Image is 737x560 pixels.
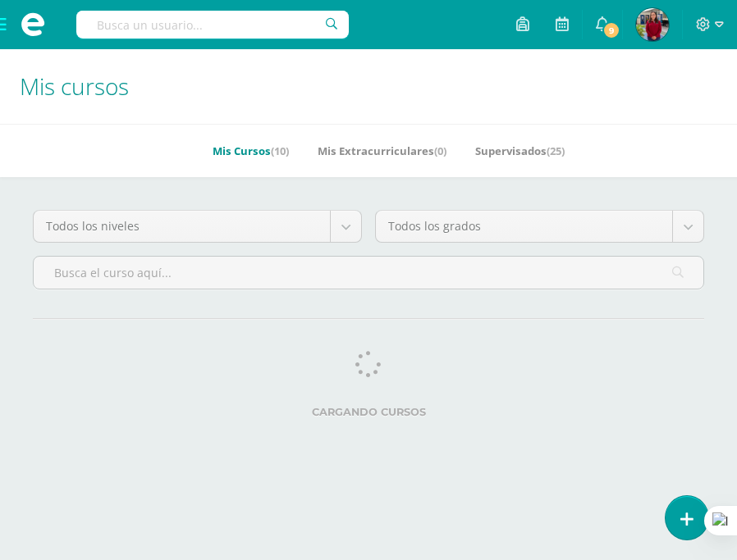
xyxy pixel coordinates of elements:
[271,143,289,158] span: (10)
[547,143,565,158] span: (25)
[76,11,349,39] input: Busca un usuario...
[213,138,289,164] a: Mis Cursos(10)
[388,211,660,242] span: Todos los grados
[602,21,620,39] span: 9
[34,257,703,289] input: Busca el curso aquí...
[33,406,704,418] label: Cargando cursos
[475,138,565,164] a: Supervisados(25)
[20,71,129,102] span: Mis cursos
[46,211,318,242] span: Todos los niveles
[636,8,669,41] img: e66938ea6f53d621eb85b78bb3ab8b81.png
[318,138,446,164] a: Mis Extracurriculares(0)
[434,143,446,158] span: (0)
[376,211,703,242] a: Todos los grados
[34,211,361,242] a: Todos los niveles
